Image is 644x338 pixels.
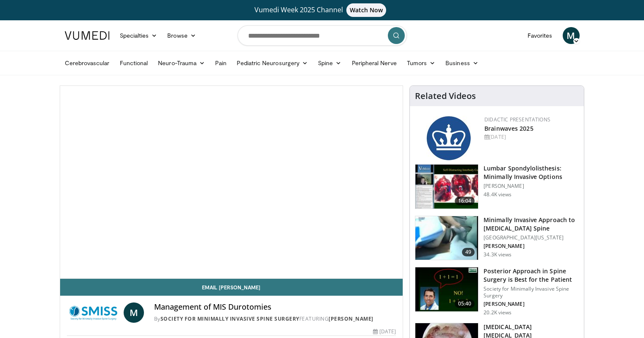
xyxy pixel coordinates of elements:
div: Didactic Presentations [484,116,577,124]
input: Search topics, interventions [238,25,407,46]
img: 24fc6d06-05ab-49be-9020-6cb578b60684.png.150x105_q85_autocrop_double_scale_upscale_version-0.2.jpg [426,116,471,160]
p: Society for Minimally Invasive Spine Surgery [484,286,579,299]
a: Specialties [115,27,163,44]
span: 16:04 [455,197,475,205]
h3: Posterior Approach in Spine Surgery is Best for the Patient [484,267,579,284]
a: Spine [313,55,346,71]
div: [DATE] [484,133,577,141]
img: 9f1438f7-b5aa-4a55-ab7b-c34f90e48e66.150x105_q85_crop-smart_upscale.jpg [415,165,478,209]
p: 34.3K views [484,251,511,258]
div: [DATE] [373,328,396,335]
span: Watch Now [346,3,387,17]
a: Vumedi Week 2025 ChannelWatch Now [66,3,578,17]
a: M [563,27,580,44]
a: Favorites [522,27,558,44]
a: Pain [210,55,232,71]
a: Society for Minimally Invasive Spine Surgery [160,315,299,322]
a: Neuro-Trauma [153,55,210,71]
a: Tumors [402,55,441,71]
a: 16:04 Lumbar Spondylolisthesis: Minimally Invasive Options [PERSON_NAME] 48.4K views [415,164,579,209]
h3: Minimally Invasive Approach to [MEDICAL_DATA] Spine [484,216,579,233]
div: By FEATURING [154,315,396,323]
a: Functional [115,55,153,71]
a: Browse [162,27,201,44]
img: 38787_0000_3.png.150x105_q85_crop-smart_upscale.jpg [415,216,478,260]
a: Email [PERSON_NAME] [60,279,403,296]
span: 49 [462,248,475,256]
p: [PERSON_NAME] [484,243,579,250]
a: M [124,302,144,323]
a: Brainwaves 2025 [484,124,533,132]
img: VuMedi Logo [65,31,110,40]
h3: Lumbar Spondylolisthesis: Minimally Invasive Options [484,164,579,181]
h4: Management of MIS Durotomies [154,302,396,312]
p: 48.4K views [484,191,511,198]
h4: Related Videos [415,91,476,101]
a: Pediatric Neurosurgery [232,55,313,71]
video-js: Video Player [60,86,403,279]
a: [PERSON_NAME] [329,315,373,322]
a: 49 Minimally Invasive Approach to [MEDICAL_DATA] Spine [GEOGRAPHIC_DATA][US_STATE] [PERSON_NAME] ... [415,216,579,261]
p: [GEOGRAPHIC_DATA][US_STATE] [484,234,579,241]
img: Society for Minimally Invasive Spine Surgery [67,302,120,323]
p: [PERSON_NAME] [484,183,579,190]
a: Business [440,55,484,71]
a: Cerebrovascular [60,55,115,71]
span: 05:40 [455,300,475,308]
p: 20.2K views [484,309,511,316]
a: 05:40 Posterior Approach in Spine Surgery is Best for the Patient Society for Minimally Invasive ... [415,267,579,316]
a: Peripheral Nerve [347,55,402,71]
img: 3b6f0384-b2b2-4baa-b997-2e524ebddc4b.150x105_q85_crop-smart_upscale.jpg [415,267,478,311]
p: [PERSON_NAME] [484,301,579,308]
